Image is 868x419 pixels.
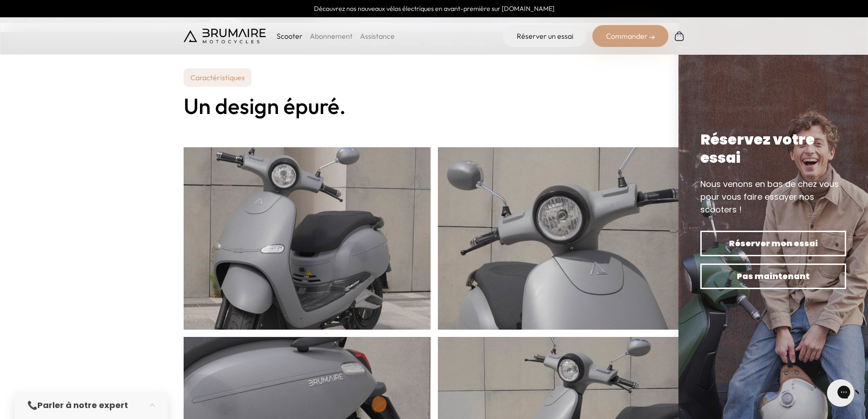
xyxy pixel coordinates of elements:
img: right-arrow-2.png [649,35,655,40]
a: Réserver un essai [503,25,587,47]
iframe: Gorgias live chat messenger [822,376,859,410]
div: Commander [592,25,668,47]
img: gris-1.jpeg [184,103,431,377]
a: Assistance [360,31,395,41]
img: Brumaire Motocycles [184,29,266,43]
img: gris-3.jpeg [438,103,685,377]
p: Scooter [277,31,303,41]
p: Caractéristiques [184,68,252,87]
img: Panier [674,31,685,41]
a: Abonnement [310,31,353,41]
h2: Un design épuré. [184,94,685,118]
